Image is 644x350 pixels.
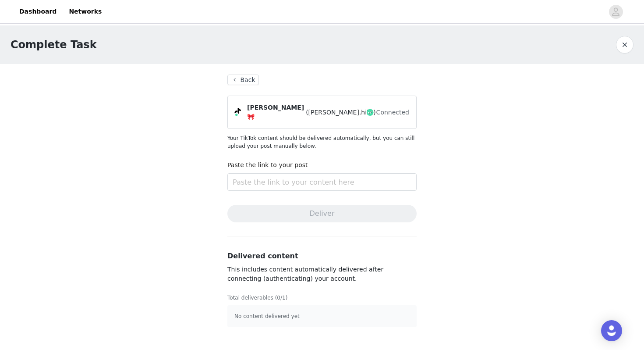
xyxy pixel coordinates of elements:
[227,161,308,168] label: Paste the link to your post
[11,37,97,53] h1: Complete Task
[227,251,417,261] h3: Delivered content
[227,134,417,150] p: Your TikTok content should be delivered automatically, but you can still upload your post manuall...
[227,75,259,85] button: Back
[376,108,409,117] span: Connected
[64,2,107,21] a: Networks
[601,320,622,341] div: Open Intercom Messenger
[306,108,376,117] span: ([PERSON_NAME].hills)
[234,312,410,320] p: No content delivered yet
[14,2,62,21] a: Dashboard
[227,205,417,222] button: Deliver
[247,103,304,121] span: [PERSON_NAME] 🎀
[612,5,620,19] div: avatar
[227,173,417,191] input: Paste the link to your content here
[227,266,383,282] span: This includes content automatically delivered after connecting (authenticating) your account.
[227,294,417,302] p: Total deliverables (0/1)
